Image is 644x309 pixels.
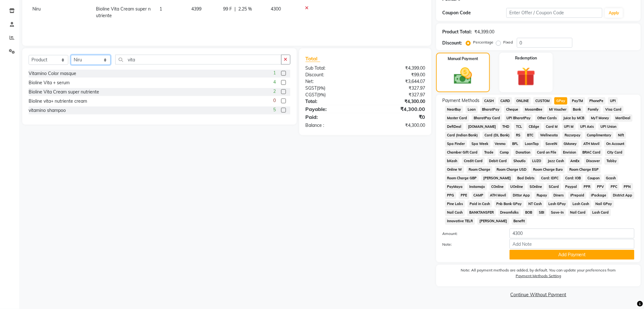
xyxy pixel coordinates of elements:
span: BOB [523,209,534,216]
span: TCL [514,123,524,130]
div: Paid: [301,113,365,121]
span: UOnline [508,183,525,190]
span: Room Charge GBP [445,175,479,182]
div: Bioline Vita + serum [29,79,70,86]
span: Credit Card [462,157,485,165]
div: Discount: [301,72,365,78]
span: ATH Movil [581,140,602,148]
span: Spa Finder [445,140,467,148]
span: Spa Week [470,140,491,148]
span: Gcash [604,175,618,182]
div: ₹0 [365,113,430,121]
div: Bioline Vita Cream super nutriente [29,89,99,95]
span: Shoutlo [512,157,528,165]
div: ₹4,399.00 [365,65,430,72]
span: Card: IDFC [539,175,561,182]
span: UPI BharatPay [505,114,533,122]
span: Niru [32,6,41,12]
span: DefiDeal [445,123,464,130]
div: vitamino shampoo [29,107,66,114]
span: PayTM [570,97,585,105]
div: ( ) [301,85,365,92]
span: Trade [482,149,496,156]
span: Bioline Vita Cream super nutriente [96,6,151,18]
span: MosamBee [523,106,545,113]
span: Dittor App [511,192,532,199]
span: Nail Card [568,209,588,216]
div: ₹3,644.07 [365,78,430,85]
span: City Card [605,149,625,156]
span: Benefit [512,217,527,225]
span: Lash Cash [571,200,591,208]
span: 4399 [191,6,201,12]
span: MI Voucher [547,106,569,113]
span: Online W [445,166,464,173]
span: [PERSON_NAME] [478,217,509,225]
span: CGST [306,92,317,98]
span: Innovative TELR [445,217,475,225]
span: [DOMAIN_NAME] [466,123,498,130]
div: Balance : [301,122,365,129]
span: Loan [466,106,478,113]
button: Add Payment [510,250,634,260]
span: UPI M [562,123,576,130]
div: ₹4,300.00 [365,98,430,105]
span: 0 [274,97,276,104]
div: ₹327.97 [365,92,430,98]
div: Bioline vita+ nutriente cream [29,98,87,105]
span: Card (DL Bank) [483,132,512,139]
span: Room Charge Euro [531,166,565,173]
div: Total: [301,98,365,105]
span: SOnline [528,183,544,190]
span: 4300 [271,6,281,12]
label: Redemption [515,55,537,61]
span: Lash GPay [546,200,568,208]
div: ₹327.97 [365,85,430,92]
div: Coupon Code [443,10,506,16]
span: Paypal [564,183,580,190]
span: Card (Indian Bank) [445,132,480,139]
label: Payment Methods Setting [516,273,561,279]
span: Comp [498,149,512,156]
span: UPI Union [599,123,619,130]
span: Room Charge [467,166,492,173]
span: SBI [537,209,546,216]
span: PPC [609,183,620,190]
label: Fixed [504,39,513,45]
span: NT Cash [526,200,544,208]
span: Discover [584,157,602,165]
span: Debit Card [487,157,509,165]
span: Complimentary [585,132,614,139]
span: Room Charge USD [495,166,529,173]
span: | [234,6,236,12]
span: Nail GPay [594,200,614,208]
span: Razorpay [563,132,583,139]
span: PPR [582,183,593,190]
div: Net: [301,78,365,85]
span: GPay [554,97,567,105]
span: Save-In [549,209,566,216]
span: Total [306,55,320,62]
span: Wellnessta [538,132,560,139]
span: 1 [159,6,162,12]
span: COnline [490,183,506,190]
span: BharatPay [480,106,502,113]
span: iPackage [589,192,608,199]
input: Enter Offer / Coupon Code [506,8,602,18]
span: 5 [274,106,276,113]
span: Other Cards [535,114,559,122]
span: Diners [552,192,566,199]
span: Master Card [445,114,469,122]
span: Donation [514,149,532,156]
span: PPG [445,192,456,199]
span: SaveIN [544,140,559,148]
span: MyT Money [589,114,611,122]
span: ATH Movil [488,192,508,199]
span: CAMP [472,192,486,199]
span: Room Charge EGP [567,166,601,173]
span: ONLINE [515,97,531,105]
span: Nift [616,132,626,139]
div: Discount: [443,40,462,46]
span: UPI [608,97,618,105]
span: Chamber Gift Card [445,149,480,156]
